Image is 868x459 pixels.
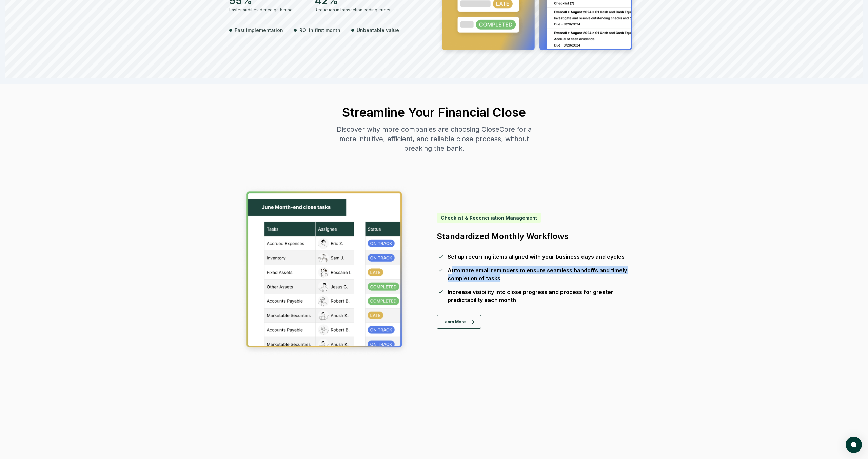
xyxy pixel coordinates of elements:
div: Increase visibility into close progress and process for greater predictability each month [448,288,628,304]
div: Reduction in transaction coding errors [315,7,392,13]
button: Learn More [437,315,481,329]
div: Discover why more companies are choosing CloseCore for a more intuitive, efficient, and reliable ... [330,125,538,153]
div: Set up recurring items aligned with your business days and cycles [448,253,625,261]
div: Faster audit evidence gathering [229,7,307,13]
span: ROI in first month [299,26,340,34]
div: Automate email reminders to ensure seamless handoffs and timely completion of tasks [448,266,628,282]
div: Checklist & Reconciliation Management [437,213,541,223]
h3: Standardized Monthly Workflows [437,231,628,242]
span: Fast implementation [235,26,283,34]
img: Workflows [240,186,410,356]
h2: Streamline Your Financial Close [330,106,538,119]
button: atlas-launcher [846,437,862,453]
span: Unbeatable value [357,26,399,34]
